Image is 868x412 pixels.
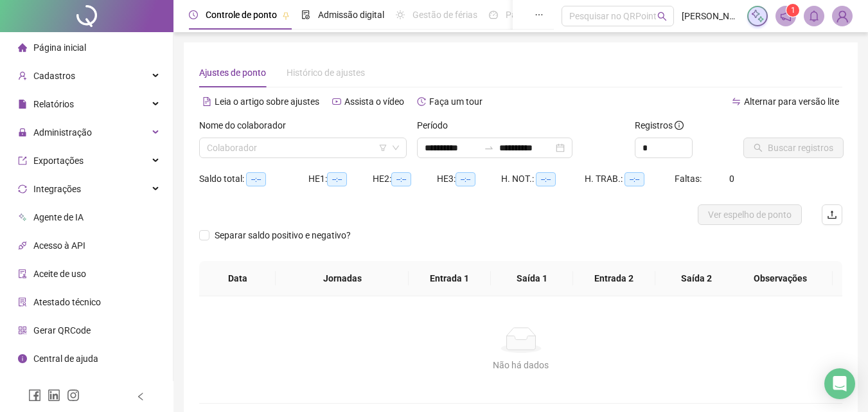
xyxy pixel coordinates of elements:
span: Faça um tour [429,96,483,107]
span: --:-- [391,172,411,186]
span: home [18,43,27,52]
span: to [484,143,494,153]
span: sun [396,10,405,19]
div: HE 1: [308,172,373,186]
img: 84188 [833,6,852,26]
span: search [657,12,667,21]
span: filter [379,144,387,152]
span: Admissão digital [318,10,384,20]
label: Nome do colaborador [199,118,294,132]
span: 0 [729,174,734,184]
th: Data [199,261,276,296]
span: Registros [635,118,684,132]
span: history [417,97,426,106]
span: --:-- [624,172,644,186]
span: audit [18,269,27,278]
span: Integrações [33,184,81,194]
span: export [18,156,27,165]
span: Exportações [33,156,84,166]
div: H. TRAB.: [585,172,675,186]
span: down [392,144,400,152]
span: Central de ajuda [33,354,98,364]
div: H. NOT.: [501,172,585,186]
span: left [136,392,145,401]
span: Leia o artigo sobre ajustes [215,96,319,107]
div: Não há dados [215,358,827,372]
span: Controle de ponto [206,10,277,20]
span: sync [18,184,27,193]
span: file-done [301,10,310,19]
span: Agente de IA [33,212,84,222]
span: --:-- [327,172,347,186]
span: info-circle [675,121,684,130]
span: file-text [202,97,211,106]
span: file [18,100,27,109]
span: --:-- [456,172,475,186]
th: Entrada 1 [409,261,491,296]
span: swap-right [484,143,494,153]
span: Atestado técnico [33,297,101,307]
span: facebook [28,389,41,402]
div: HE 2: [373,172,437,186]
span: Gerar QRCode [33,325,91,336]
span: Página inicial [33,42,86,53]
span: instagram [67,389,80,402]
span: user-add [18,71,27,80]
th: Jornadas [276,261,408,296]
span: [PERSON_NAME] do canal [682,9,740,23]
span: lock [18,128,27,137]
span: swap [732,97,741,106]
th: Entrada 2 [573,261,655,296]
div: Saldo total: [199,172,308,186]
span: linkedin [48,389,60,402]
th: Observações [728,261,833,296]
img: sparkle-icon.fc2bf0ac1784a2077858766a79e2daf3.svg [750,9,765,23]
span: Assista o vídeo [344,96,404,107]
span: solution [18,298,27,307]
span: Relatórios [33,99,74,109]
span: Histórico de ajustes [287,67,365,78]
span: --:-- [246,172,266,186]
span: Alternar para versão lite [744,96,839,107]
sup: 1 [786,4,799,17]
span: Faltas: [675,174,704,184]
span: Administração [33,127,92,138]
label: Período [417,118,456,132]
span: ellipsis [535,10,544,19]
span: Observações [738,271,822,285]
button: Buscar registros [743,138,844,158]
span: qrcode [18,326,27,335]
span: --:-- [536,172,556,186]
span: dashboard [489,10,498,19]
span: Acesso à API [33,240,85,251]
span: pushpin [282,12,290,19]
span: api [18,241,27,250]
span: Gestão de férias [412,10,477,20]
span: upload [827,210,837,220]
button: Ver espelho de ponto [698,204,802,225]
span: info-circle [18,354,27,363]
span: Cadastros [33,71,75,81]
th: Saída 2 [655,261,738,296]
span: 1 [791,6,795,15]
div: Open Intercom Messenger [824,368,855,399]
div: HE 3: [437,172,501,186]
span: clock-circle [189,10,198,19]
th: Saída 1 [491,261,573,296]
span: Aceite de uso [33,269,86,279]
span: Separar saldo positivo e negativo? [209,228,356,242]
span: youtube [332,97,341,106]
span: notification [780,10,792,22]
span: bell [808,10,820,22]
span: Painel do DP [506,10,556,20]
span: Ajustes de ponto [199,67,266,78]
